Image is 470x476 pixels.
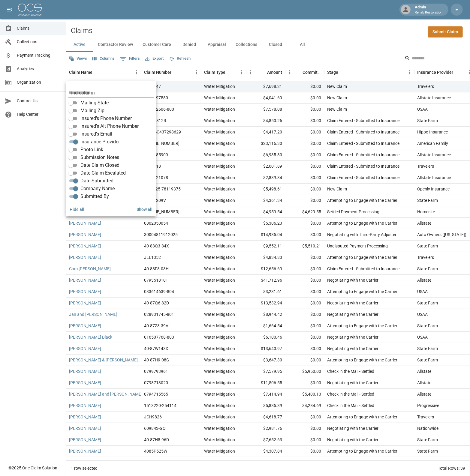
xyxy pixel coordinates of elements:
[69,64,92,81] div: Claim Name
[285,206,324,218] div: $4,629.55
[428,26,463,37] a: Submit Claim
[144,368,168,374] div: 0799793961
[285,104,324,115] div: $0.00
[327,129,399,135] div: Claim Entered - Submitted to Insurance
[417,460,438,466] div: State Farm
[80,115,132,122] span: Insured's Phone Number
[327,197,397,203] div: Attempting to Engage with the Carrier
[246,81,285,92] div: $7,698.21
[327,437,378,443] div: Negotiating with the Carrier
[285,195,324,206] div: $0.00
[417,334,428,340] div: USAA
[327,289,397,295] div: Attempting to Engage with the Carrier
[327,152,399,158] div: Claim Entered - Submitted to Insurance
[246,423,285,434] div: $2,981.76
[417,357,438,363] div: State Farm
[69,266,111,272] a: Cam [PERSON_NAME]
[204,163,235,169] div: Water Mitigation
[327,254,397,260] div: Attempting to Engage with the Carrier
[144,403,176,409] div: 1513220-254114
[438,465,465,471] div: Total Rows: 39
[204,460,235,466] div: Water Mitigation
[80,169,126,177] span: Date Claim Escalated
[246,400,285,412] div: $5,885.39
[246,161,285,172] div: $2,601.89
[246,343,285,355] div: $13,640.97
[80,177,113,184] span: Date Submitted
[144,140,179,146] div: 01-008-231233
[327,118,399,124] div: Claim Entered - Submitted to Insurance
[246,309,285,320] div: $8,944.42
[80,99,109,106] span: Mailing State
[69,437,101,443] a: [PERSON_NAME]
[69,277,101,283] a: [PERSON_NAME]
[285,149,324,161] div: $0.00
[417,95,451,101] div: Allstate Insurance
[144,437,169,443] div: 40-87H8-96D
[80,154,119,161] span: Submission Notes
[69,391,188,397] a: [PERSON_NAME] and [PERSON_NAME] “[PERSON_NAME]” Cure
[204,118,235,124] div: Water Mitigation
[327,300,378,306] div: Negotiating with the Carrier
[327,448,397,454] div: Attempting to Engage with the Carrier
[144,391,168,397] div: 0794715565
[327,243,388,249] div: Undisputed Payment Processing
[246,64,285,81] div: Amount
[144,95,168,101] div: 0803197580
[246,275,285,286] div: $41,712.96
[417,323,438,329] div: State Farm
[285,412,324,423] div: $0.00
[69,289,101,295] a: [PERSON_NAME]
[417,64,453,81] div: Insurance Provider
[92,68,101,76] button: Sort
[453,68,462,76] button: Sort
[204,403,235,409] div: Water Mitigation
[144,175,168,181] div: 0803121078
[417,437,438,443] div: State Farm
[69,425,101,431] a: [PERSON_NAME]
[144,186,181,192] div: Ho-2025-78119375
[289,37,316,52] button: All
[327,83,347,89] div: New Claim
[327,64,338,81] div: Stage
[144,334,174,340] div: 016507768-803
[204,323,235,329] div: Water Mitigation
[285,263,324,275] div: $0.00
[327,220,397,226] div: Attempting to Engage with the Carrier
[69,311,117,317] a: Jan and [PERSON_NAME]
[18,4,42,16] img: ocs-logo-white-transparent.png
[144,54,165,63] button: Export
[327,391,374,397] div: Check in the Mail - Settled
[204,243,235,249] div: Water Mitigation
[80,107,104,114] span: Mailing Zip
[204,437,235,443] div: Water Mitigation
[417,106,428,112] div: USAA
[285,423,324,434] div: $0.00
[417,266,438,272] div: State Farm
[204,266,235,272] div: Water Mitigation
[204,380,235,386] div: Water Mitigation
[338,68,347,76] button: Sort
[285,138,324,149] div: $0.00
[144,357,169,363] div: 40-87H9-08G
[204,129,235,135] div: Water Mitigation
[246,377,285,389] div: $11,506.55
[69,403,101,409] a: [PERSON_NAME]
[237,68,246,77] button: Menu
[134,204,155,215] button: Show all
[285,332,324,343] div: $0.00
[171,68,180,76] button: Sort
[246,172,285,184] div: $2,839.34
[246,389,285,400] div: $7,414.94
[417,140,448,146] div: American Family
[192,68,201,77] button: Menu
[204,197,235,203] div: Water Mitigation
[17,39,61,45] span: Collections
[285,275,324,286] div: $0.00
[246,320,285,332] div: $1,664.54
[246,412,285,423] div: $4,618.77
[327,277,378,283] div: Negotiating with the Carrier
[285,355,324,366] div: $0.00
[417,277,431,283] div: Allstate
[204,186,235,192] div: Water Mitigation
